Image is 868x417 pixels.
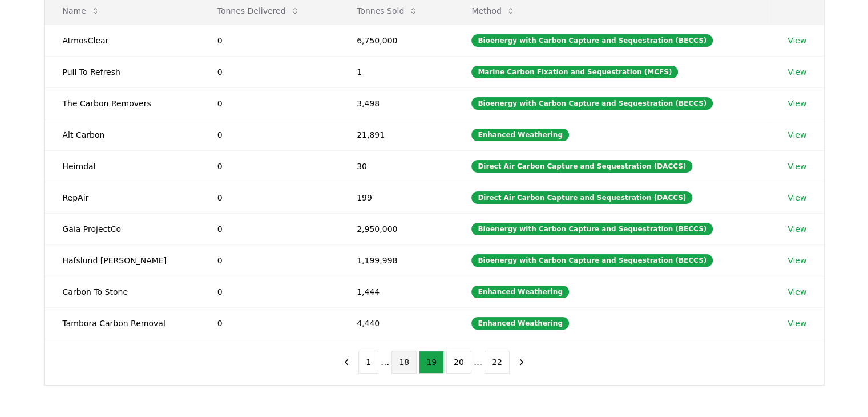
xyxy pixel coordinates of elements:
li: ... [381,355,389,369]
td: 0 [199,276,338,307]
div: Bioenergy with Carbon Capture and Sequestration (BECCS) [471,97,713,110]
a: View [788,161,806,172]
td: Heimdal [45,150,199,182]
td: 0 [199,213,338,244]
div: Enhanced Weathering [471,317,569,330]
td: The Carbon Removers [45,87,199,119]
div: Enhanced Weathering [471,129,569,141]
td: 4,440 [338,307,453,339]
td: 1 [338,56,453,87]
td: Carbon To Stone [45,276,199,307]
a: View [788,255,806,266]
div: Enhanced Weathering [471,286,569,298]
td: Hafslund [PERSON_NAME] [45,244,199,276]
td: 6,750,000 [338,25,453,56]
a: View [788,192,806,203]
button: next page [512,351,531,374]
td: 0 [199,119,338,150]
div: Bioenergy with Carbon Capture and Sequestration (BECCS) [471,254,713,267]
button: previous page [337,351,356,374]
td: 0 [199,87,338,119]
a: View [788,66,806,78]
a: View [788,223,806,235]
td: 0 [199,182,338,213]
td: Pull To Refresh [45,56,199,87]
button: 1 [358,351,378,374]
td: 0 [199,25,338,56]
button: 19 [419,351,444,374]
td: 1,199,998 [338,244,453,276]
div: Bioenergy with Carbon Capture and Sequestration (BECCS) [471,34,713,47]
td: Gaia ProjectCo [45,213,199,244]
td: 3,498 [338,87,453,119]
div: Marine Carbon Fixation and Sequestration (MCFS) [471,66,678,78]
td: 199 [338,182,453,213]
td: 1,444 [338,276,453,307]
li: ... [474,355,482,369]
td: 0 [199,150,338,182]
a: View [788,98,806,109]
td: Alt Carbon [45,119,199,150]
td: 0 [199,307,338,339]
button: 20 [446,351,471,374]
td: AtmosClear [45,25,199,56]
td: 2,950,000 [338,213,453,244]
td: 21,891 [338,119,453,150]
td: RepAir [45,182,199,213]
td: Tambora Carbon Removal [45,307,199,339]
a: View [788,129,806,141]
td: 30 [338,150,453,182]
a: View [788,318,806,329]
button: 22 [485,351,510,374]
td: 0 [199,244,338,276]
button: 18 [391,351,417,374]
td: 0 [199,56,338,87]
a: View [788,286,806,298]
div: Bioenergy with Carbon Capture and Sequestration (BECCS) [471,223,713,235]
a: View [788,35,806,46]
div: Direct Air Carbon Capture and Sequestration (DACCS) [471,160,692,173]
div: Direct Air Carbon Capture and Sequestration (DACCS) [471,191,692,204]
